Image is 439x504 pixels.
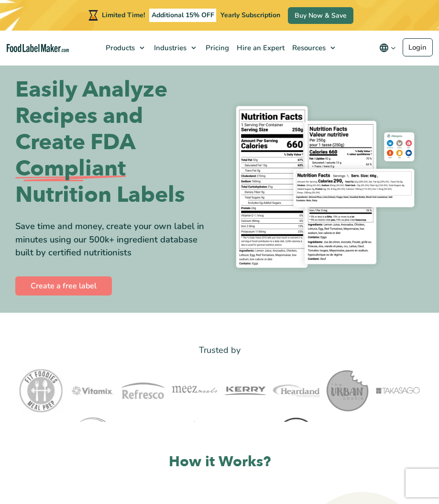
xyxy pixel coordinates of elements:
[15,77,212,208] h1: Easily Analyze Recipes and Create FDA Nutrition Labels
[234,43,285,53] span: Hire an Expert
[289,43,327,53] span: Resources
[288,7,353,24] a: Buy Now & Save
[15,452,424,471] h2: How it Works?
[15,343,424,357] p: Trusted by
[220,11,280,20] span: Yearly Subscription
[201,31,232,65] a: Pricing
[15,219,212,259] div: Save time and money, create your own label in minutes using our 500k+ ingredient database built b...
[149,9,217,22] span: Additional 15% OFF
[203,43,230,53] span: Pricing
[149,31,201,65] a: Industries
[232,31,287,65] a: Hire an Expert
[151,43,187,53] span: Industries
[102,11,145,20] span: Limited Time!
[101,31,149,65] a: Products
[287,31,340,65] a: Resources
[15,155,126,182] span: Compliant
[15,276,112,296] a: Create a free label
[403,38,433,56] a: Login
[103,43,136,53] span: Products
